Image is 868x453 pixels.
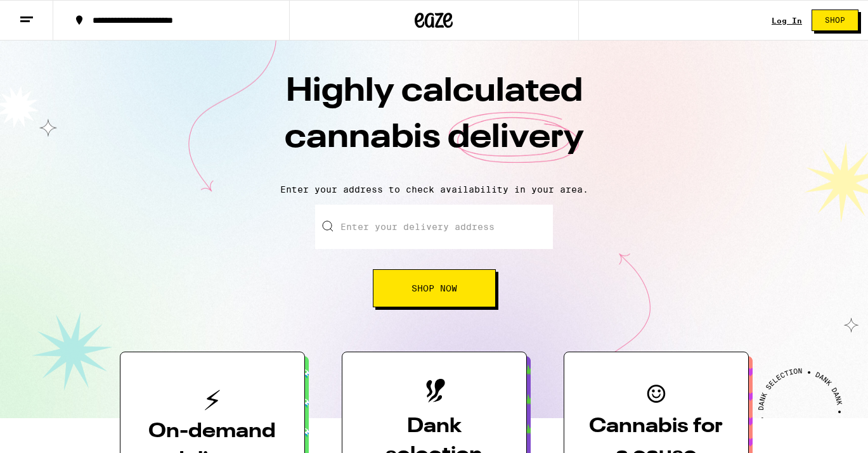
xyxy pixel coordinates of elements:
[411,284,457,293] span: Shop Now
[13,184,855,195] p: Enter your address to check availability in your area.
[212,69,656,174] h1: Highly calculated cannabis delivery
[812,10,858,31] button: Shop
[802,10,868,31] a: Shop
[825,16,845,24] span: Shop
[772,16,802,25] a: Log In
[315,205,553,249] input: Enter your delivery address
[373,269,496,307] button: Shop Now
